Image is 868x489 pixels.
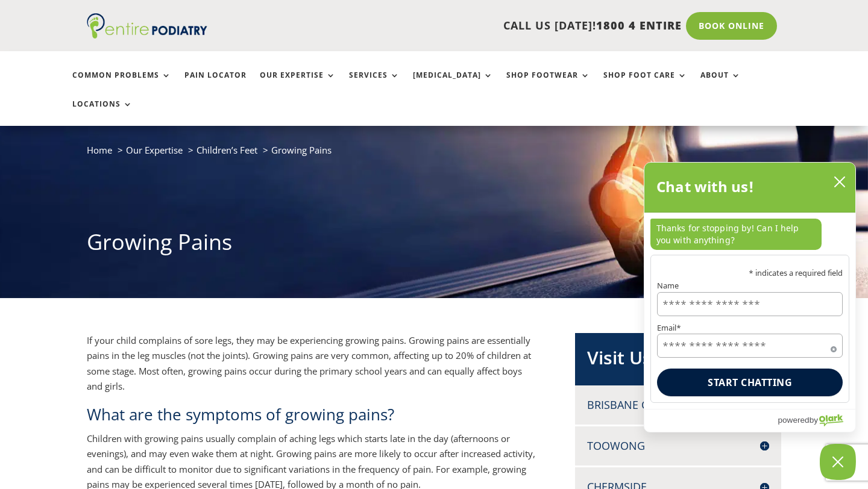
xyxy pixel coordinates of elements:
label: Name [657,282,843,290]
a: Home [87,144,112,156]
a: About [700,71,741,97]
img: logo (1) [87,13,207,39]
span: powered [778,413,809,428]
a: Services [349,71,400,97]
button: close chatbox [830,173,849,191]
a: [MEDICAL_DATA] [413,71,493,97]
span: Growing Pains [271,144,332,156]
p: If your child complains of sore legs, they may be experiencing growing pains. Growing pains are e... [87,333,537,403]
a: Shop Foot Care [603,71,687,97]
a: Children’s Feet [197,144,257,156]
label: Email* [657,324,843,332]
p: CALL US [DATE]! [247,18,682,34]
input: Email [657,334,843,358]
p: * indicates a required field [657,269,843,277]
a: Entire Podiatry [87,29,207,41]
span: Required field [831,344,837,350]
a: Shop Footwear [506,71,590,97]
a: Powered by Olark [778,410,855,432]
input: Name [657,292,843,316]
span: by [810,413,818,428]
span: 1800 4 ENTIRE [596,18,682,33]
a: Locations [72,100,133,126]
h4: Toowong [587,438,769,453]
h2: Visit Us [DATE] [587,345,769,376]
div: chat [644,213,855,255]
div: olark chatbox [644,162,856,432]
p: Thanks for stopping by! Can I help you with anything? [650,219,822,250]
h2: What are the symptoms of growing pains? [87,403,537,431]
a: Common Problems [72,71,171,97]
a: Our Expertise [126,144,183,156]
h2: Chat with us! [656,175,755,199]
h4: Brisbane CBD [587,397,769,413]
button: Start chatting [657,369,843,396]
nav: breadcrumb [87,142,781,167]
h1: Growing Pains [87,227,781,263]
button: Close Chatbox [820,444,856,480]
a: Pain Locator [184,71,247,97]
a: Book Online [686,12,777,40]
a: Our Expertise [260,71,336,97]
